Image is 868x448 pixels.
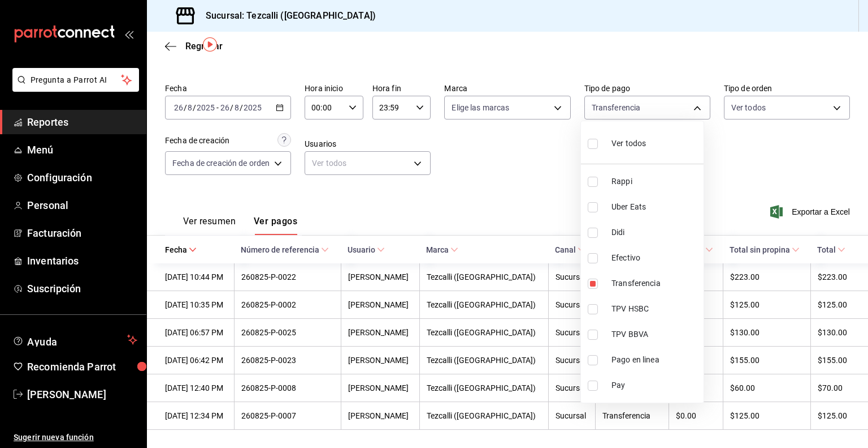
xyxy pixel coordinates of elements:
span: TPV BBVA [611,328,699,340]
span: Transferencia [611,278,699,289]
img: Tooltip marker [203,37,217,52]
span: Pay [611,379,699,391]
span: Rappi [611,176,699,187]
span: Didi [611,227,699,238]
span: TPV HSBC [611,303,699,315]
span: Efectivo [611,252,699,264]
span: Ver todos [611,138,646,150]
span: Pago en linea [611,354,699,366]
span: Uber Eats [611,201,699,213]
